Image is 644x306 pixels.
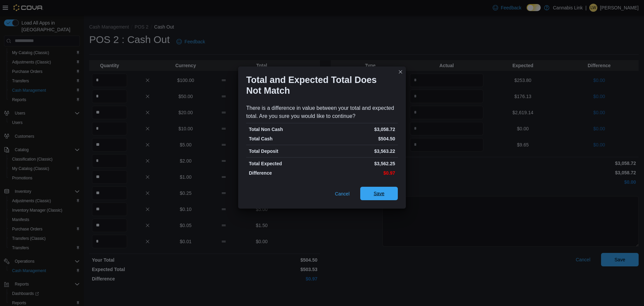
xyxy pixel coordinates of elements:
[396,68,405,76] button: Closes this modal window
[246,75,392,96] h1: Total and Expected Total Does Not Match
[249,126,321,133] p: Total Non Cash
[332,187,352,201] button: Cancel
[323,148,395,155] p: $3,563.22
[323,135,395,142] p: $504.50
[249,135,321,142] p: Total Cash
[360,187,398,200] button: Save
[374,190,384,197] span: Save
[323,126,395,133] p: $3,058.72
[323,160,395,167] p: $3,562.25
[323,170,395,176] p: $0.97
[335,190,350,197] span: Cancel
[249,148,321,155] p: Total Deposit
[246,104,398,120] div: There is a difference in value between your total and expected total. Are you sure you would like...
[249,170,321,176] p: Difference
[249,160,321,167] p: Total Expected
